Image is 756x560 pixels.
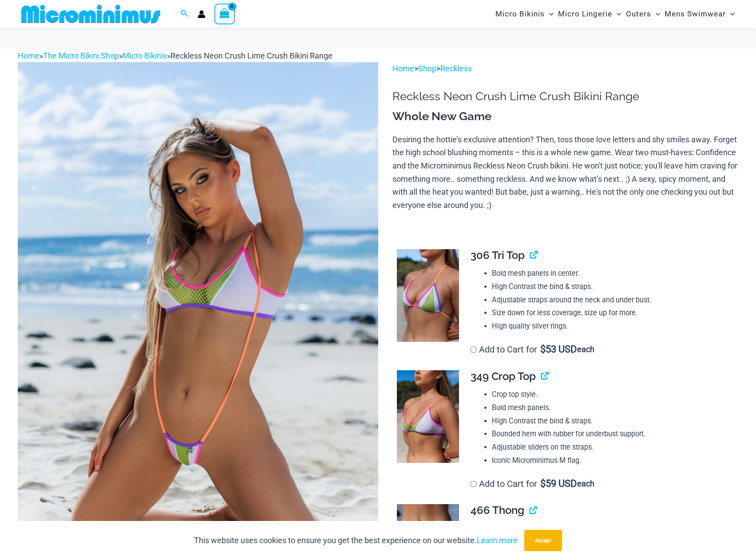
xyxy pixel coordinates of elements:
[624,3,662,25] a: OutersMenu ToggleMenu Toggle
[43,51,119,60] a: The Micro Bikini Shop
[540,345,577,354] span: 53 USD
[492,427,731,441] li: Bounded hem with rubber for underbust support.
[123,51,167,60] a: Micro Bikinis
[492,401,731,415] li: Bold mesh panels.
[181,8,189,20] a: Search icon link
[392,62,738,75] p: > >
[471,347,476,352] input: Add to Cart for$53 USD each
[440,64,472,73] a: Reckless
[492,267,731,280] li: Bold mesh panels in center.
[392,90,738,103] h1: Reckless Neon Crush Lime Crush Bikini Range
[495,3,545,25] span: Micro Bikinis
[662,3,737,25] a: Mens SwimwearMenu ToggleMenu Toggle
[492,415,731,428] li: High Contrast the bind & straps.
[198,10,206,18] a: Account icon link
[194,534,518,547] p: This website uses cookies to ensure you get the best experience on our website.
[214,4,235,24] a: View Shopping Cart, empty
[397,249,459,342] img: Reckless Neon Crush Lime Crush 306 Tri Top
[540,344,546,355] span: $
[577,345,594,354] span: each
[492,454,731,467] li: Iconic Microminimus M flag.
[471,481,476,487] input: Add to Cart for$59 USD each
[545,3,554,25] span: Menu Toggle
[397,370,459,463] img: Reckless Neon Crush Lime Crush 349 Crop Top
[392,133,738,212] p: Desiring the hottie’s exclusive attention? Then, toss those love letters and shy smiles away. For...
[493,3,556,25] a: Micro BikinisMenu ToggleMenu Toggle
[492,1,738,27] nav: Site Navigation
[556,3,623,25] a: Micro LingerieMenu ToggleMenu Toggle
[471,478,595,489] label: Add to Cart for
[492,320,731,333] li: High quality silver rings.
[18,51,40,60] a: Home
[18,51,332,60] span: » » »
[492,306,731,320] li: Size down for less coverage, size up for more.
[524,530,562,551] button: Accept
[471,344,595,355] label: Add to Cart for
[471,249,525,262] span: 306 Tri Top
[665,3,726,25] span: Mens Swimwear
[392,64,414,73] a: Home
[477,536,518,545] a: Learn more
[726,3,735,25] span: Menu Toggle
[612,3,621,25] span: Menu Toggle
[540,479,577,488] span: 59 USD
[651,3,660,25] span: Menu Toggle
[492,388,731,401] li: Crop top style.
[540,478,546,489] span: $
[492,294,731,307] li: Adjustable straps around the neck and under bust.
[577,479,594,488] span: each
[18,4,164,24] img: MM SHOP LOGO FLAT
[170,51,332,60] span: Reckless Neon Crush Lime Crush Bikini Range
[558,3,612,25] span: Micro Lingerie
[626,3,651,25] span: Outers
[492,441,731,454] li: Adjustable sliders on the straps.
[492,280,731,294] li: High Contrast the bind & straps.
[418,64,436,73] a: Shop
[392,109,738,124] h3: Whole New Game
[471,370,536,383] span: 349 Crop Top
[471,504,524,517] span: 466 Thong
